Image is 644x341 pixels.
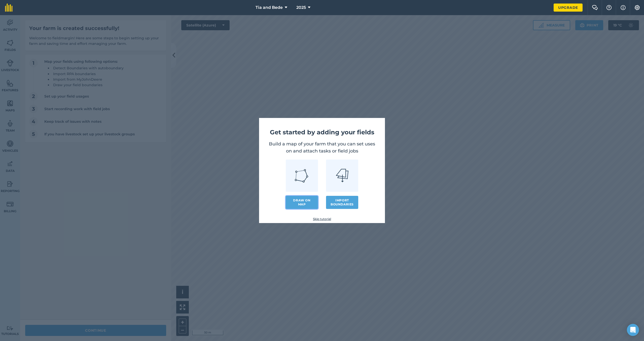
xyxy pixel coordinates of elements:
[606,5,612,10] img: A question mark icon
[267,128,377,136] h1: Get started by adding your fields
[296,5,306,11] span: 2025
[267,140,377,154] p: Build a map of your farm that you can set uses on and attach tasks or field jobs
[267,217,377,221] a: Skip tutorial
[627,324,639,336] div: Open Intercom Messenger
[554,4,583,12] a: Upgrade
[295,168,309,183] img: Draw icon
[592,5,598,10] img: Two speech bubbles overlapping with the left bubble in the forefront
[634,5,640,10] img: A cog icon
[286,196,318,209] a: Draw on map
[621,5,626,11] img: svg+xml;base64,PHN2ZyB4bWxucz0iaHR0cDovL3d3dy53My5vcmcvMjAwMC9zdmciIHdpZHRoPSIxNyIgaGVpZ2h0PSIxNy...
[5,4,13,12] img: fieldmargin Logo
[336,169,348,182] img: Import icon
[326,196,358,209] button: Import boundaries
[256,5,283,11] span: Tia and Bede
